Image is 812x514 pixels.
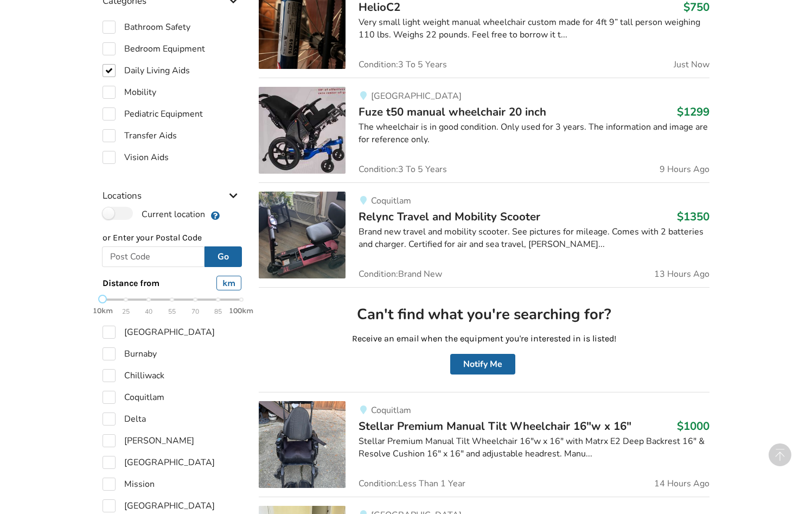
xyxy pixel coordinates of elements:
span: 9 Hours Ago [660,165,709,174]
h3: $1350 [677,210,709,224]
a: mobility-stellar premium manual tilt wheelchair 16"w x 16"CoquitlamStellar Premium Manual Tilt Wh... [259,392,709,497]
h3: $1299 [677,105,709,119]
h2: Can't find what you're searching for? [267,305,701,324]
p: Receive an email when the equipment you're interested in is listed! [267,333,701,345]
span: Coquitlam [371,195,411,207]
label: Mobility [103,86,156,99]
div: Locations [103,168,241,207]
label: Bathroom Safety [103,21,190,34]
label: Mission [103,478,155,491]
label: Bedroom Equipment [103,42,205,55]
span: Condition: Brand New [359,270,442,278]
span: 14 Hours Ago [654,479,709,488]
strong: 100km [229,306,253,315]
span: Fuze t50 manual wheelchair 20 inch [359,104,546,119]
span: 85 [214,306,222,318]
label: Pediatric Equipment [103,107,203,120]
label: Delta [103,413,146,426]
div: Stellar Premium Manual Tilt Wheelchair 16"w x 16" with Matrx E2 Deep Backrest 16" & Resolve Cushi... [359,435,709,460]
label: Vision Aids [103,151,169,164]
label: [GEOGRAPHIC_DATA] [103,326,215,339]
label: [GEOGRAPHIC_DATA] [103,499,215,512]
span: 25 [122,306,130,318]
label: [PERSON_NAME] [103,434,194,447]
div: Very small light weight manual wheelchair custom made for 4ft 9” tall person weighing 110 lbs. We... [359,16,709,41]
label: Current location [103,207,205,221]
span: Stellar Premium Manual Tilt Wheelchair 16"w x 16" [359,418,631,434]
span: [GEOGRAPHIC_DATA] [371,90,462,102]
div: km [216,276,241,290]
span: Relync Travel and Mobility Scooter [359,209,540,224]
label: Burnaby [103,347,157,360]
button: Go [204,246,242,267]
span: Distance from [103,278,159,288]
span: 70 [191,306,199,318]
span: 55 [168,306,176,318]
div: The wheelchair is in good condition. Only used for 3 years. The information and image are for ref... [359,121,709,146]
label: Chilliwack [103,369,164,382]
button: Notify Me [450,354,515,375]
input: Post Code [102,246,204,267]
img: mobility-relync travel and mobility scooter [259,192,346,278]
span: Condition: 3 To 5 Years [359,60,447,69]
a: mobility- fuze t50 manual wheelchair 20 inch [GEOGRAPHIC_DATA]Fuze t50 manual wheelchair 20 inch$... [259,78,709,182]
span: 13 Hours Ago [654,270,709,278]
label: Daily Living Aids [103,64,190,77]
span: Coquitlam [371,404,411,416]
span: Condition: 3 To 5 Years [359,165,447,174]
label: Coquitlam [103,391,164,404]
label: Transfer Aids [103,129,177,142]
div: Brand new travel and mobility scooter. See pictures for mileage. Comes with 2 batteries and charg... [359,226,709,251]
img: mobility-stellar premium manual tilt wheelchair 16"w x 16" [259,401,346,488]
strong: 10km [93,306,113,315]
span: 40 [145,306,152,318]
span: Condition: Less Than 1 Year [359,479,465,488]
span: Just Now [674,60,709,69]
img: mobility- fuze t50 manual wheelchair 20 inch [259,87,346,174]
label: [GEOGRAPHIC_DATA] [103,456,215,469]
a: mobility-relync travel and mobility scooterCoquitlamRelync Travel and Mobility Scooter$1350Brand ... [259,182,709,287]
h3: $1000 [677,419,709,433]
p: or Enter your Postal Code [103,232,241,244]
